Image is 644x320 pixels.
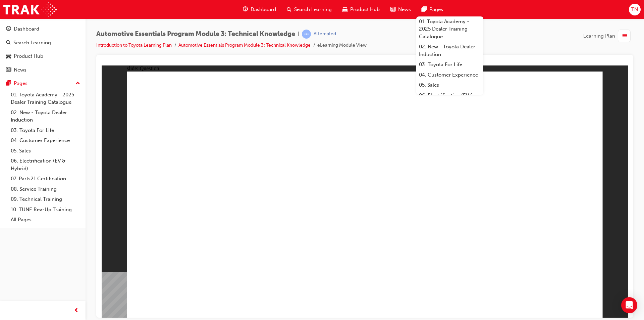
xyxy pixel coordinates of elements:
span: Learning Plan [583,32,615,40]
button: TN [629,4,641,15]
span: guage-icon [6,26,11,32]
span: Automotive Essentials Program Module 3: Technical Knowledge [96,30,295,38]
button: Learning Plan [583,30,633,42]
div: Dashboard [14,25,39,33]
span: news-icon [6,67,11,73]
span: learningRecordVerb_ATTEMPT-icon [302,30,311,39]
div: Product Hub [14,52,43,60]
a: news-iconNews [385,3,416,16]
a: 09. Technical Training [8,194,83,204]
span: Product Hub [350,6,380,13]
span: pages-icon [6,81,11,87]
span: search-icon [287,5,291,14]
button: Pages [3,77,83,90]
button: DashboardSearch LearningProduct HubNews [3,21,83,77]
a: car-iconProduct Hub [337,3,385,16]
a: 05. Sales [416,80,483,90]
span: TN [631,6,638,13]
div: Pages [14,80,28,87]
a: Automotive Essentials Program Module 3: Technical Knowledge [178,42,311,48]
span: list-icon [622,32,627,40]
a: 05. Sales [8,146,83,156]
a: Dashboard [3,23,83,35]
li: eLearning Module View [317,42,367,49]
a: search-iconSearch Learning [281,3,337,16]
a: 08. Service Training [8,184,83,194]
a: Introduction to Toyota Learning Plan [96,42,172,48]
a: 04. Customer Experience [416,70,483,80]
a: 10. TUNE Rev-Up Training [8,204,83,215]
span: pages-icon [422,5,427,14]
a: 02. New - Toyota Dealer Induction [416,42,483,59]
span: Pages [429,6,443,13]
img: Trak [3,2,57,17]
span: car-icon [6,53,11,59]
span: prev-icon [74,307,79,315]
span: news-icon [390,5,395,14]
span: News [398,6,411,13]
a: 07. Parts21 Certification [8,174,83,184]
div: News [14,66,26,74]
a: 01. Toyota Academy - 2025 Dealer Training Catalogue [416,16,483,42]
a: 06. Electrification (EV & Hybrid) [8,156,83,174]
div: Search Learning [13,39,51,47]
a: 03. Toyota For Life [416,59,483,70]
div: Open Intercom Messenger [621,297,637,313]
a: All Pages [8,215,83,225]
a: News [3,64,83,76]
a: Search Learning [3,37,83,49]
a: 01. Toyota Academy - 2025 Dealer Training Catalogue [8,90,83,107]
a: 02. New - Toyota Dealer Induction [8,107,83,125]
a: Product Hub [3,50,83,62]
span: guage-icon [243,5,248,14]
div: Attempted [314,31,336,37]
span: Search Learning [294,6,332,13]
a: guage-iconDashboard [237,3,281,16]
a: pages-iconPages [416,3,448,16]
span: car-icon [342,5,347,14]
a: 03. Toyota For Life [8,125,83,136]
a: 06. Electrification (EV & Hybrid) [416,90,483,108]
span: | [298,30,299,38]
span: search-icon [6,40,11,46]
span: Dashboard [251,6,276,13]
a: 04. Customer Experience [8,135,83,146]
span: up-icon [75,79,80,88]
